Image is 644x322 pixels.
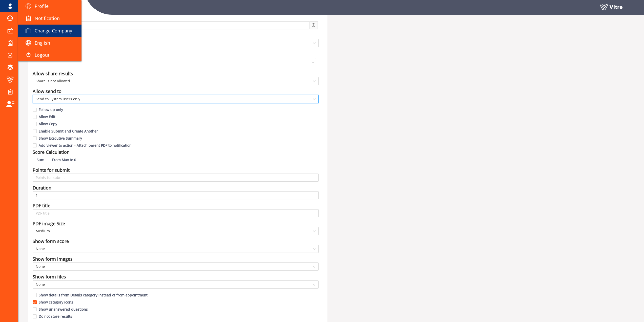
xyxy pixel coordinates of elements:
div: Duration [33,184,51,191]
span: Medium [36,227,316,235]
span: Show details from Details category instead of from appointment [37,293,150,297]
span: Allow Copy [37,121,59,126]
span: English [35,40,50,46]
div: Points for submit [33,166,70,174]
span: Follow up only [37,107,65,112]
a: English [18,37,81,49]
a: Change Company [18,25,81,37]
span: Show Executive Summary [37,136,84,141]
span: Logout [35,52,49,58]
input: Duration [33,191,319,199]
span: None [36,263,316,270]
div: Score Calculation [33,148,70,156]
span: Allow Edit [37,114,57,119]
span: plus-circle [312,23,315,27]
div: PDF title [33,202,50,209]
span: עברית [36,39,316,47]
div: Show form score [33,238,69,245]
div: PDF image Size [33,220,65,227]
span: Notification [35,15,60,21]
span: From Max to 0 [52,157,76,162]
a: Logout [18,49,81,61]
span: Send to System users only [36,95,316,103]
span: Do not store results [37,314,74,319]
span: Profile [35,3,49,9]
div: Allow send to [33,88,61,95]
div: Show form files [33,273,66,280]
input: PDF title [33,209,319,217]
input: Points for submit [33,174,319,182]
div: Show form images [33,255,73,262]
span: Sum [37,157,44,162]
span: Share is not allowed [36,77,316,85]
span: Show unanswered questions [37,307,90,312]
span: Change Company [35,28,72,34]
span: Enable Submit and Create Another [37,129,100,134]
span: Add viewer to action - Attach parent PDF to notification [37,143,134,148]
span: Show category icons [37,300,75,305]
span: None [36,245,316,253]
a: Notification [18,12,81,24]
span: None [36,281,316,288]
div: Allow share results [33,70,73,77]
